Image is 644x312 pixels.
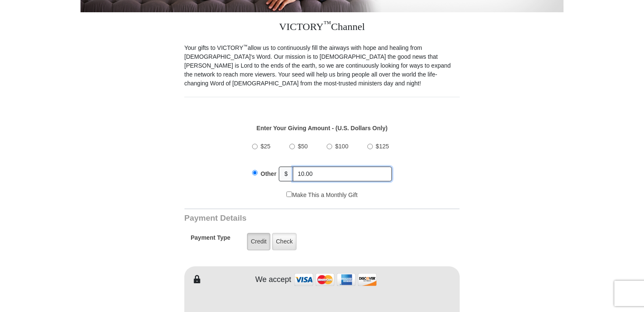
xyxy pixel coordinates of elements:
sup: ™ [324,19,331,28]
input: Other Amount [293,167,392,181]
label: Credit [247,233,270,250]
h3: Payment Details [184,213,400,223]
h3: VICTORY Channel [184,12,460,44]
img: credit cards accepted [293,271,378,289]
h5: Payment Type [191,234,230,246]
label: Make This a Monthly Gift [286,191,358,200]
span: $ [279,167,293,181]
strong: Enter Your Giving Amount - (U.S. Dollars Only) [256,125,387,131]
span: Other [261,170,276,177]
sup: ™ [243,44,248,49]
input: Make This a Monthly Gift [286,192,292,197]
p: Your gifts to VICTORY allow us to continuously fill the airways with hope and healing from [DEMOG... [184,44,460,88]
span: $50 [298,143,308,150]
span: $25 [261,143,270,150]
span: $100 [335,143,348,150]
span: $125 [376,143,389,150]
label: Check [272,233,297,250]
h4: We accept [255,275,291,285]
